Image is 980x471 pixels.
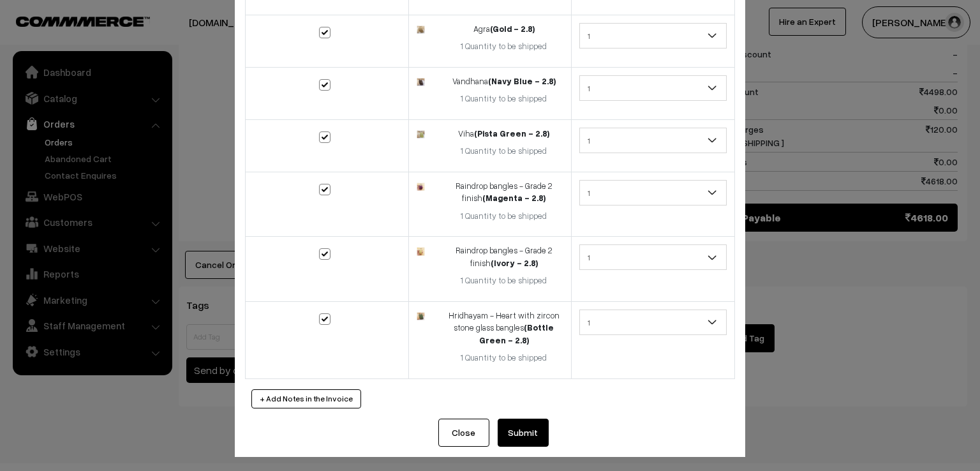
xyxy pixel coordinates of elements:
[444,244,563,269] div: Raindrop bangles - Grade 2 finish
[417,312,425,320] img: 17549006639005bottle-green.jpg
[580,246,726,269] span: 1
[444,145,563,158] div: 1 Quantity to be shipped
[444,128,563,140] div: Viha
[444,352,563,364] div: 1 Quantity to be shipped
[444,75,563,88] div: Vandhana
[479,322,554,345] strong: (Bottle Green - 2.8)
[580,25,726,47] span: 1
[491,258,538,268] strong: (Ivory - 2.8)
[444,180,563,205] div: Raindrop bangles - Grade 2 finish
[498,419,549,447] button: Submit
[579,75,727,101] span: 1
[579,128,727,153] span: 1
[417,78,425,86] img: 17398923837045navy-blue.jpg
[444,274,563,287] div: 1 Quantity to be shipped
[490,24,535,34] strong: (Gold - 2.8)
[579,244,727,270] span: 1
[417,130,425,138] img: 1721148135865311.jpg
[444,40,563,53] div: 1 Quantity to be shipped
[580,182,726,204] span: 1
[251,389,361,408] button: + Add Notes in the Invoice
[444,23,563,36] div: Agra
[417,247,425,255] img: 17501723652395IVORY.jpg
[444,210,563,223] div: 1 Quantity to be shipped
[444,93,563,105] div: 1 Quantity to be shipped
[579,23,727,49] span: 1
[579,310,727,335] span: 1
[579,180,727,206] span: 1
[474,128,549,138] strong: (Pista Green - 2.8)
[580,311,726,334] span: 1
[444,310,563,347] div: Hridhayam - Heart with zircon stone glass bangles
[482,193,546,203] strong: (Magenta - 2.8)
[580,77,726,100] span: 1
[580,130,726,152] span: 1
[488,76,556,86] strong: (Navy Blue - 2.8)
[417,26,425,34] img: 174409268222664.jpg
[417,183,425,191] img: 17501724631522MAGENTA.jpg
[438,419,489,447] button: Close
